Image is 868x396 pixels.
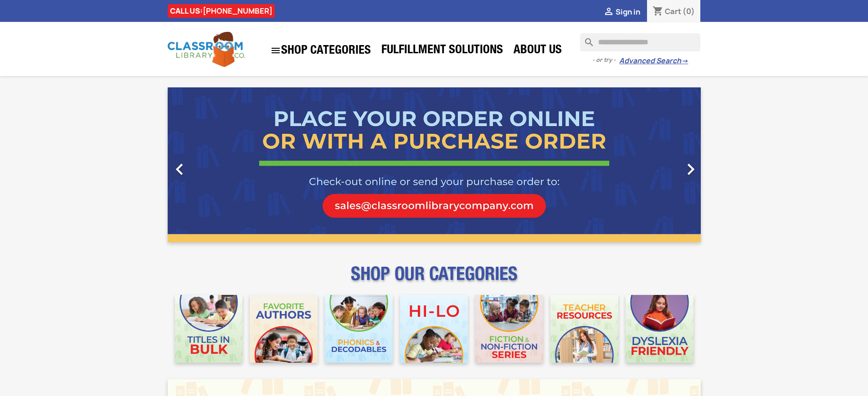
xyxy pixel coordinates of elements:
span: Cart [665,6,681,16]
i: shopping_cart [652,6,663,17]
img: CLC_Fiction_Nonfiction_Mobile.jpg [475,295,543,363]
img: CLC_Bulk_Mobile.jpg [175,295,243,363]
ul: Carousel container [168,87,701,242]
a: Previous [168,87,248,242]
input: Search [580,33,700,51]
span: Sign in [616,7,640,17]
a: SHOP CATEGORIES [266,41,375,61]
a: [PHONE_NUMBER] [203,6,272,16]
a: Advanced Search→ [619,56,688,66]
img: CLC_Teacher_Resources_Mobile.jpg [550,295,618,363]
img: CLC_HiLo_Mobile.jpg [400,295,468,363]
span: → [681,56,688,66]
i:  [168,158,191,181]
img: CLC_Favorite_Authors_Mobile.jpg [250,295,318,363]
a: Fulfillment Solutions [377,42,508,60]
i:  [603,7,614,18]
i:  [679,158,702,181]
i: search [580,33,591,44]
span: - or try - [592,56,619,65]
a: About Us [509,42,566,60]
span: (0) [683,6,695,16]
div: CALL US: [168,4,275,18]
img: Classroom Library Company [168,32,245,67]
i:  [270,45,281,56]
a:  Sign in [603,7,640,17]
img: CLC_Dyslexia_Mobile.jpg [626,295,693,363]
p: SHOP OUR CATEGORIES [168,271,701,288]
img: CLC_Phonics_And_Decodables_Mobile.jpg [325,295,393,363]
a: Next [621,87,701,242]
